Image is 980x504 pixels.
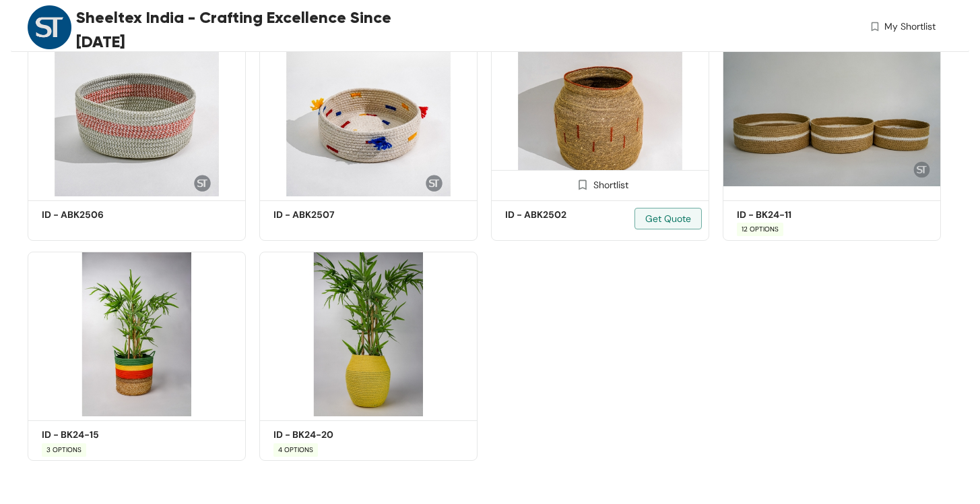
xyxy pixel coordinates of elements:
img: Shortlist [576,178,589,191]
img: 80886d99-fbc3-48b8-a9de-40fa831a2c0a [28,32,246,196]
div: Shortlist [572,177,628,190]
img: 3af71e84-8571-43ef-b83d-fcad36d55602 [259,252,478,416]
span: Get Quote [645,211,691,226]
img: 0a4984fd-e2e4-4eb2-a304-e9ef135688a6 [259,32,478,196]
span: 3 OPTIONS [42,443,86,457]
h5: ID - ABK2507 [273,208,388,222]
img: c628016c-95b3-4b8d-9b07-1809709c243a [723,32,941,196]
h5: ID - BK24-15 [42,428,156,442]
h5: ID - ABK2506 [42,208,156,222]
h5: ID - ABK2502 [505,208,620,222]
button: Get Quote [634,208,702,229]
span: 12 OPTIONS [737,223,783,236]
img: c8e963d3-f4f5-4ac8-9bfb-8e6186b13ba8 [491,32,709,196]
span: My Shortlist [884,20,936,34]
h5: ID - BK24-20 [273,428,388,442]
img: wishlist [869,20,881,34]
img: Buyer Portal [28,5,71,49]
span: Sheeltex India - Crafting Excellence Since [DATE] [76,5,417,54]
img: b2642b7c-8a78-4807-851d-a0eff72dd87d [28,252,246,416]
h5: ID - BK24-11 [737,208,851,222]
span: 4 OPTIONS [273,443,318,457]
